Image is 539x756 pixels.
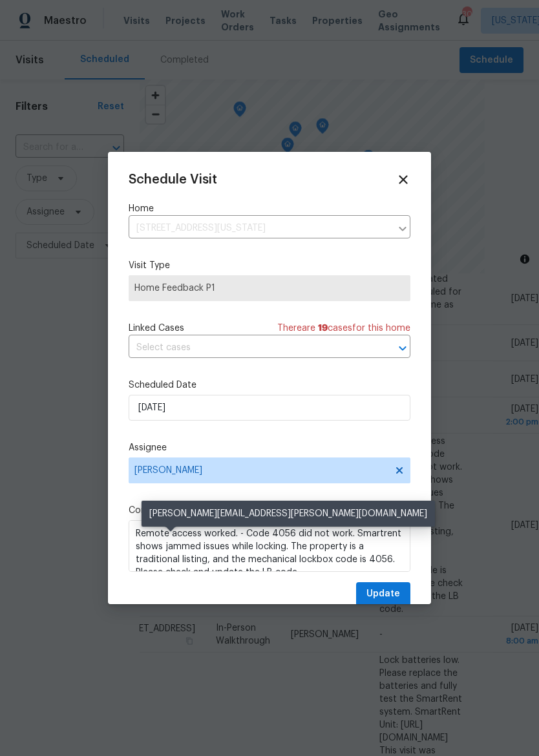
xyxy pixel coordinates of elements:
div: [PERSON_NAME][EMAIL_ADDRESS][PERSON_NAME][DOMAIN_NAME] [142,501,435,527]
label: Assignee [129,441,410,454]
span: 19 [318,324,328,333]
button: Update [356,582,410,606]
textarea: Remote access worked. - Code 4056 did not work. Smartrent shows jammed issues while locking. The ... [129,520,410,572]
button: Open [394,339,412,357]
span: Linked Cases [129,322,184,335]
span: Update [366,586,400,602]
label: Comments [129,504,410,517]
label: Scheduled Date [129,379,410,392]
span: Schedule Visit [129,173,217,186]
label: Visit Type [129,259,410,272]
span: Close [396,173,410,187]
span: There are case s for this home [277,322,410,335]
span: [PERSON_NAME] [134,465,388,476]
span: Home Feedback P1 [134,282,405,295]
input: Select cases [129,338,374,358]
label: Home [129,202,410,215]
input: M/D/YYYY [129,395,410,421]
input: Enter in an address [129,218,391,238]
